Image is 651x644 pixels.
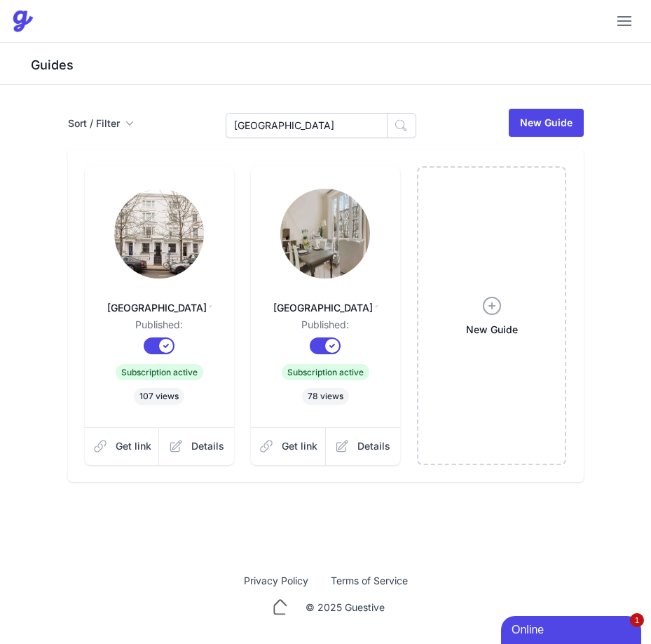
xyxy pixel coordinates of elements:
span: [GEOGRAPHIC_DATA] [273,301,378,315]
span: 107 views [134,388,184,405]
dd: Published: [107,318,212,337]
a: Privacy Policy [233,574,320,588]
input: Search Guides [226,113,388,138]
a: Terms of Service [320,574,419,588]
span: Details [357,439,390,453]
button: Sort / Filter [68,116,134,130]
a: Get link [85,427,160,465]
span: New Guide [466,323,518,337]
img: Your Company [11,10,34,32]
span: 78 views [302,388,349,405]
div: © 2025 Guestive [306,601,385,615]
a: [GEOGRAPHIC_DATA] [107,284,212,318]
h3: Guides [28,57,651,74]
a: Details [326,427,401,465]
a: [GEOGRAPHIC_DATA] [273,284,378,318]
span: Subscription active [116,364,203,380]
a: New Guide [417,166,566,465]
dd: Published: [273,318,378,337]
span: Get link [282,439,317,453]
a: Details [159,427,234,465]
a: Get link [251,427,327,465]
img: q0amnqew80xe7cywawj0kkavc708 [280,189,370,279]
span: [GEOGRAPHIC_DATA] [107,301,212,315]
span: Details [191,439,224,453]
iframe: chat widget [501,613,644,644]
span: Get link [116,439,151,453]
span: Subscription active [282,364,369,380]
img: owetffh7skt6jvhoox9cnngxh4zu [114,189,204,279]
a: New Guide [509,109,584,137]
